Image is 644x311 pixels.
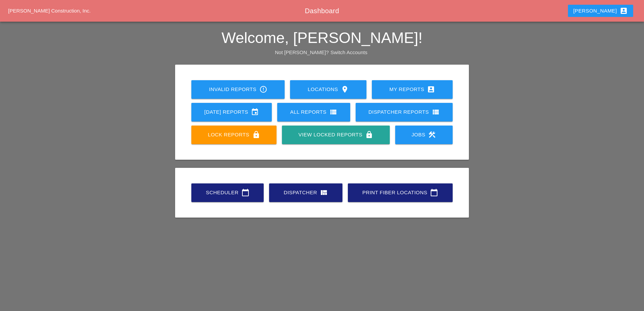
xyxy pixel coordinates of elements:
[427,85,435,93] i: account_box
[356,103,453,121] a: Dispatcher Reports
[275,49,329,55] span: Not [PERSON_NAME]?
[430,188,438,197] i: calendar_today
[365,131,373,139] i: lock
[259,85,267,93] i: error_outline
[406,131,442,139] div: Jobs
[277,103,350,121] a: All Reports
[251,108,259,116] i: event
[280,188,332,197] div: Dispatcher
[202,108,261,116] div: [DATE] Reports
[202,85,274,93] div: Invalid Reports
[383,85,442,93] div: My Reports
[288,108,339,116] div: All Reports
[202,188,253,197] div: Scheduler
[341,85,349,93] i: location_on
[290,80,366,99] a: Locations
[269,183,342,202] a: Dispatcher
[359,188,442,197] div: Print Fiber Locations
[331,49,367,55] a: Switch Accounts
[282,126,389,144] a: View Locked Reports
[241,188,249,197] i: calendar_today
[305,7,339,15] span: Dashboard
[372,80,453,99] a: My Reports
[320,188,328,197] i: view_quilt
[329,108,337,116] i: view_list
[428,131,436,139] i: construction
[202,131,266,139] div: Lock Reports
[348,183,453,202] a: Print Fiber Locations
[191,126,277,144] a: Lock Reports
[191,103,272,121] a: [DATE] Reports
[573,7,628,15] div: [PERSON_NAME]
[252,131,260,139] i: lock
[301,85,355,93] div: Locations
[293,131,379,139] div: View Locked Reports
[8,8,91,14] a: [PERSON_NAME] Construction, Inc.
[191,80,285,99] a: Invalid Reports
[432,108,440,116] i: view_list
[395,126,453,144] a: Jobs
[568,5,633,17] button: [PERSON_NAME]
[191,183,264,202] a: Scheduler
[366,108,442,116] div: Dispatcher Reports
[620,7,628,15] i: account_box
